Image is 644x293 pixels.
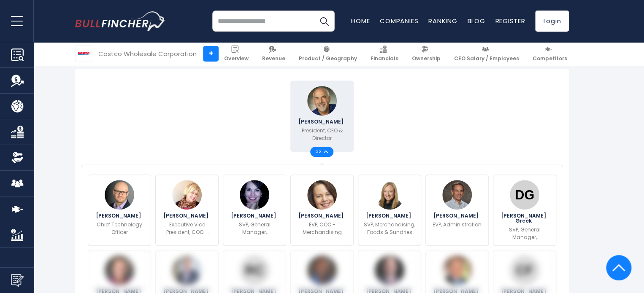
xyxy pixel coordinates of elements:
[433,221,482,228] p: EVP, Administration
[442,255,472,285] img: Russ Miller
[258,42,289,65] a: Revenue
[299,55,357,62] span: Product / Geography
[371,55,398,62] span: Financials
[450,42,523,65] a: CEO Salary / Employees
[76,46,92,62] img: COST logo
[316,150,324,154] span: 32
[161,221,213,236] p: Executive Vice President, COO - Global Depots and Traffic
[351,16,370,25] a: Home
[498,213,551,223] span: [PERSON_NAME] Greek
[224,55,249,62] span: Overview
[510,180,539,210] img: Darby Greek
[428,16,457,25] a: Ranking
[358,175,421,246] a: Sarah George [PERSON_NAME] SVP, Merchandising, Foods & Sundries
[172,180,202,210] img: Teresa Jones
[442,180,472,210] img: Patrick J. Callans
[433,213,481,218] span: [PERSON_NAME]
[231,213,279,218] span: [PERSON_NAME]
[296,127,348,142] p: President, CEO & Director
[290,81,354,152] a: Ron M. Vachris [PERSON_NAME] President, CEO & Director 32
[314,11,335,32] button: Search
[295,42,361,65] a: Product / Geography
[307,255,337,285] img: Greg Carter II
[454,55,519,62] span: CEO Salary / Employees
[11,151,24,164] img: Ownership
[75,11,166,31] img: bullfincher logo
[203,46,219,62] a: +
[220,42,252,65] a: Overview
[529,42,571,65] a: Competitors
[535,11,569,32] a: Login
[375,180,404,210] img: Sarah George
[163,213,211,218] span: [PERSON_NAME]
[307,180,337,210] img: Claudine Adamo
[363,221,416,236] p: SVP, Merchandising, Foods & Sundries
[498,226,551,241] p: SVP, General Manager, [US_STATE] Region
[96,213,143,218] span: [PERSON_NAME]
[307,86,337,116] img: Ron M. Vachris
[365,213,413,218] span: [PERSON_NAME]
[380,16,418,25] a: Companies
[240,255,269,285] img: Richard Chang
[510,255,539,285] img: Caton Frates
[240,180,269,210] img: Wendy Davis
[227,221,281,236] p: SVP, General Manager, [GEOGRAPHIC_DATA]
[223,175,286,246] a: Wendy Davis [PERSON_NAME] SVP, General Manager, [GEOGRAPHIC_DATA]
[93,221,146,236] p: Chief Technology Officer
[105,180,134,210] img: Torsten Lubach
[75,11,166,31] a: Go to homepage
[425,175,489,246] a: Patrick J. Callans [PERSON_NAME] EVP, Administration
[262,55,285,62] span: Revenue
[298,119,346,124] span: [PERSON_NAME]
[98,49,197,59] div: Costco Wholesale Corporation
[467,16,485,25] a: Blog
[375,255,404,285] img: John Sullivan
[408,42,444,65] a: Ownership
[296,221,348,236] p: EVP, COO - Merchandising
[88,175,151,246] a: Torsten Lubach [PERSON_NAME] Chief Technology Officer
[172,255,202,285] img: Gary Millerchip
[105,255,134,285] img: Jeff Cole
[367,42,402,65] a: Financials
[495,16,525,25] a: Register
[412,55,441,62] span: Ownership
[493,175,556,246] a: Darby Greek [PERSON_NAME] Greek SVP, General Manager, [US_STATE] Region
[533,55,567,62] span: Competitors
[155,175,219,246] a: Teresa Jones [PERSON_NAME] Executive Vice President, COO - Global Depots and Traffic
[298,213,346,218] span: [PERSON_NAME]
[290,175,354,246] a: Claudine Adamo [PERSON_NAME] EVP, COO - Merchandising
